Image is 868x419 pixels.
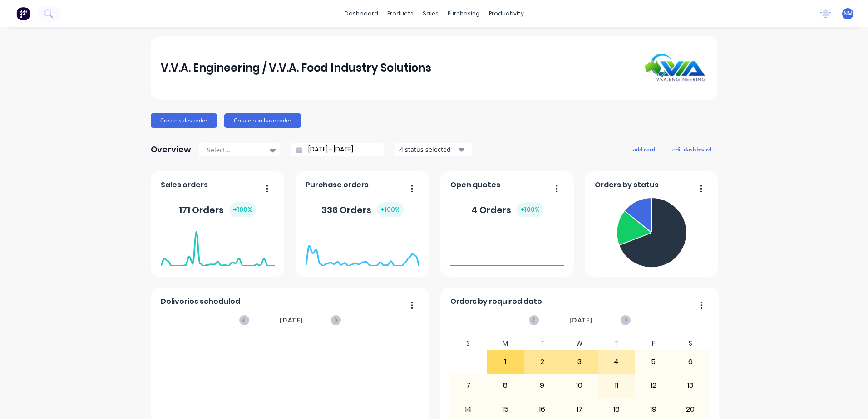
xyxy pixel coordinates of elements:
[395,143,472,156] button: 4 status selected
[627,143,661,155] button: add card
[340,7,383,20] a: dashboard
[635,337,672,350] div: F
[598,351,635,373] div: 4
[561,351,597,373] div: 3
[598,337,635,350] div: T
[471,202,543,217] div: 4 Orders
[569,315,593,325] span: [DATE]
[377,202,404,217] div: + 100 %
[644,54,707,82] img: V.V.A. Engineering / V.V.A. Food Industry Solutions
[161,180,208,190] span: Sales orders
[450,337,487,350] div: S
[487,351,523,373] div: 1
[672,374,709,397] div: 13
[561,374,597,397] div: 10
[418,7,443,20] div: sales
[450,374,487,397] div: 7
[635,351,671,373] div: 5
[561,337,598,350] div: W
[524,351,561,373] div: 2
[524,337,561,350] div: T
[487,374,523,397] div: 8
[179,202,256,217] div: 171 Orders
[151,113,217,128] button: Create sales order
[321,202,404,217] div: 336 Orders
[672,351,709,373] div: 6
[383,7,418,20] div: products
[635,374,671,397] div: 12
[443,7,484,20] div: purchasing
[16,7,30,20] img: Factory
[524,374,561,397] div: 9
[487,337,524,350] div: M
[598,374,635,397] div: 11
[229,202,256,217] div: + 100 %
[224,113,301,128] button: Create purchase order
[672,337,709,350] div: S
[595,180,659,190] span: Orders by status
[399,145,457,154] div: 4 status selected
[306,180,369,190] span: Purchase orders
[843,10,853,18] span: NM
[450,180,500,190] span: Open quotes
[161,59,431,77] div: V.V.A. Engineering / V.V.A. Food Industry Solutions
[484,7,528,20] div: productivity
[666,143,717,155] button: edit dashboard
[280,315,303,325] span: [DATE]
[517,202,543,217] div: + 100 %
[151,141,191,159] div: Overview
